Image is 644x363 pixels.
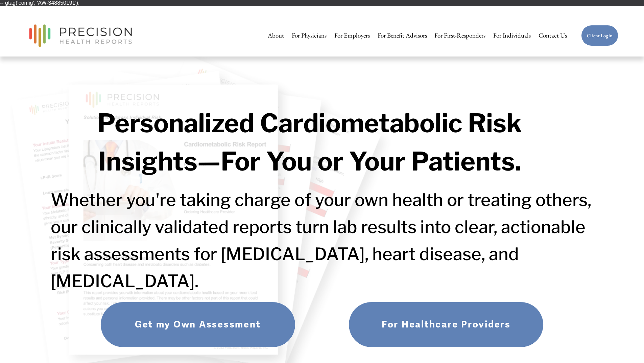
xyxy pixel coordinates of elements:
a: Client Login [581,25,618,46]
a: For Benefit Advisors [378,28,427,43]
a: Contact Us [539,28,567,43]
strong: Personalized Cardiometabolic Risk Insights—For You or Your Patients. [97,108,527,177]
h2: Whether you're taking charge of your own health or treating others, our clinically validated repo... [51,186,594,295]
img: Precision Health Reports [26,21,135,50]
a: For Healthcare Providers [349,302,544,347]
a: For Physicians [292,28,327,43]
a: Get my Own Assessment [100,302,295,347]
a: For First-Responders [434,28,485,43]
a: For Individuals [493,28,531,43]
a: About [268,28,284,43]
a: For Employers [334,28,370,43]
